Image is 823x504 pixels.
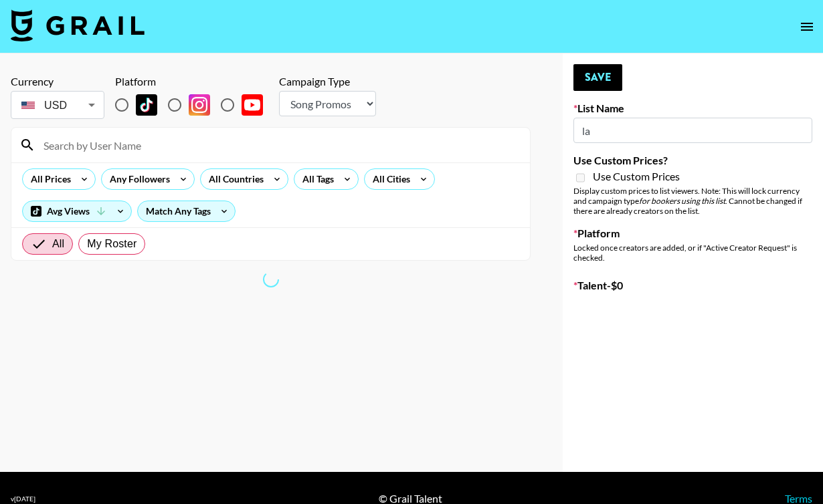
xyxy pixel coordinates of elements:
[593,170,680,183] span: Use Custom Prices
[52,236,64,252] span: All
[279,75,376,88] div: Campaign Type
[573,279,812,292] label: Talent - $ 0
[11,9,145,41] img: Grail Talent
[87,236,136,252] span: My Roster
[138,201,235,221] div: Match Any Tags
[13,94,102,117] div: USD
[260,269,281,289] span: Refreshing talent, countries, tags, cities, lists...
[11,495,35,503] div: v [DATE]
[294,169,337,189] div: All Tags
[573,227,812,240] label: Platform
[115,75,274,88] div: Platform
[189,94,210,116] img: Instagram
[573,154,812,167] label: Use Custom Prices?
[136,94,157,116] img: TikTok
[573,64,622,91] button: Save
[573,186,812,216] div: Display custom prices to list viewers. Note: This will lock currency and campaign type . Cannot b...
[365,169,413,189] div: All Cities
[573,243,812,263] div: Locked once creators are added, or if "Active Creator Request" is checked.
[639,196,725,206] em: for bookers using this list
[102,169,173,189] div: Any Followers
[242,94,263,116] img: YouTube
[11,75,104,88] div: Currency
[23,169,74,189] div: All Prices
[794,13,820,40] button: open drawer
[35,134,522,156] input: Search by User Name
[573,102,812,115] label: List Name
[201,169,266,189] div: All Countries
[23,201,131,221] div: Avg Views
